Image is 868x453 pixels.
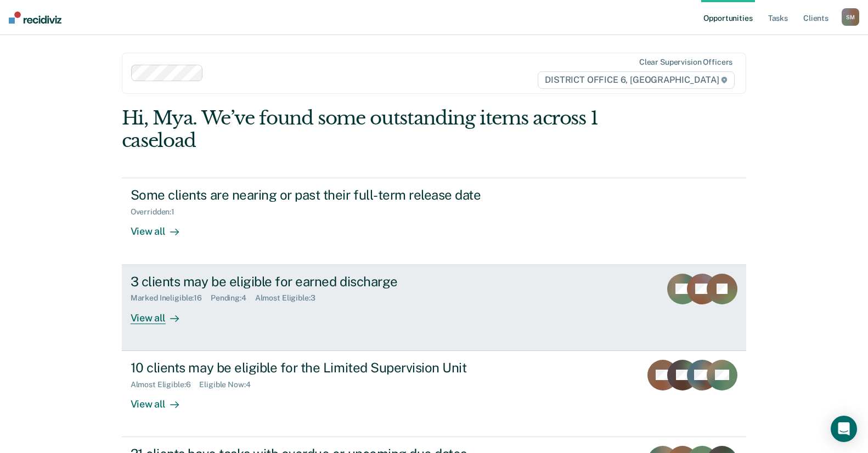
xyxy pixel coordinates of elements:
a: Some clients are nearing or past their full-term release dateOverridden:1View all [122,178,747,264]
a: 3 clients may be eligible for earned dischargeMarked Ineligible:16Pending:4Almost Eligible:3View all [122,265,747,351]
div: Hi, Mya. We’ve found some outstanding items across 1 caseload [122,107,622,152]
div: View all [131,303,192,324]
div: 3 clients may be eligible for earned discharge [131,274,516,290]
span: DISTRICT OFFICE 6, [GEOGRAPHIC_DATA] [538,71,735,89]
img: Recidiviz [9,12,61,24]
div: Almost Eligible : 6 [131,380,200,389]
div: Almost Eligible : 3 [255,293,324,303]
div: Pending : 4 [211,293,255,303]
div: S M [842,8,859,26]
div: View all [131,389,192,410]
div: Marked Ineligible : 16 [131,293,211,303]
div: View all [131,217,192,238]
div: 10 clients may be eligible for the Limited Supervision Unit [131,360,516,376]
div: Open Intercom Messenger [831,416,857,442]
a: 10 clients may be eligible for the Limited Supervision UnitAlmost Eligible:6Eligible Now:4View all [122,351,747,437]
div: Overridden : 1 [131,207,183,217]
button: SM [842,8,859,26]
div: Eligible Now : 4 [199,380,259,389]
div: Clear supervision officers [639,58,732,67]
div: Some clients are nearing or past their full-term release date [131,187,516,203]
